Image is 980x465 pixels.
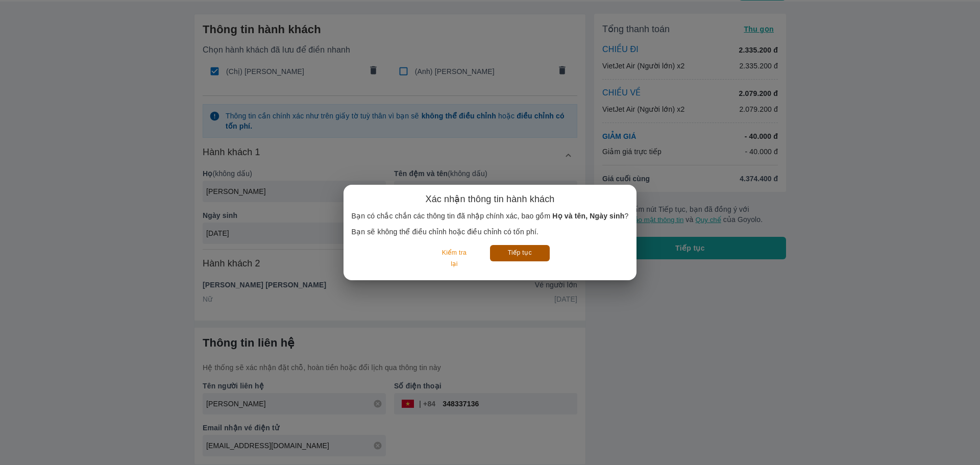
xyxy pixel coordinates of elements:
[552,212,624,220] b: Họ và tên, Ngày sinh
[352,227,629,237] p: Bạn sẽ không thể điều chỉnh hoặc điều chỉnh có tốn phí.
[352,211,629,221] p: Bạn có chắc chắn các thông tin đã nhập chính xác, bao gồm ?
[490,245,550,261] button: Tiếp tục
[426,193,555,205] h6: Xác nhận thông tin hành khách
[430,245,478,272] button: Kiểm tra lại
